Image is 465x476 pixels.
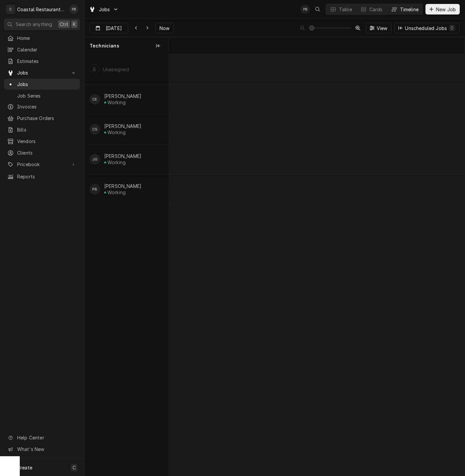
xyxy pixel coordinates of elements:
[394,23,460,33] button: Unscheduled Jobs0
[169,54,465,476] div: normal
[4,33,80,44] a: Home
[4,44,80,55] a: Calendar
[4,56,80,67] a: Estimates
[104,183,141,189] div: [PERSON_NAME]
[73,464,76,471] span: C
[301,5,310,14] div: PB
[90,94,100,104] div: CE
[104,153,141,159] div: [PERSON_NAME]
[17,434,76,441] span: Help Center
[84,54,169,476] div: left
[435,6,457,13] span: New Job
[17,103,77,110] span: Invoices
[17,92,77,99] span: Job Series
[369,6,383,13] div: Cards
[90,23,128,33] button: [DATE]
[69,5,78,14] div: Phill Blush's Avatar
[6,5,15,14] div: C
[17,126,77,133] span: Bills
[4,79,80,90] a: Jobs
[17,58,77,65] span: Estimates
[4,90,80,101] a: Job Series
[107,190,126,195] div: Working
[90,94,100,104] div: Carlos Espin's Avatar
[104,93,141,99] div: [PERSON_NAME]
[84,37,169,54] div: Technicians column. SPACE for context menu
[17,46,77,53] span: Calendar
[158,25,171,32] span: Now
[60,21,68,28] span: Ctrl
[339,6,352,13] div: Table
[4,136,80,147] a: Vendors
[312,4,323,15] button: Open search
[4,113,80,124] a: Purchase Orders
[17,115,77,122] span: Purchase Orders
[69,5,78,14] div: PB
[86,4,121,15] a: Go to Jobs
[17,35,77,42] span: Home
[4,171,80,182] a: Reports
[90,154,100,164] div: James Gatton's Avatar
[4,124,80,135] a: Bills
[73,21,76,28] span: K
[99,6,110,13] span: Jobs
[17,173,77,180] span: Reports
[4,159,80,170] a: Go to Pricebook
[4,67,80,78] a: Go to Jobs
[17,149,77,156] span: Clients
[4,432,80,443] a: Go to Help Center
[375,25,389,32] span: View
[90,124,100,134] div: Chris Sockriter's Avatar
[17,465,32,470] span: Create
[90,184,100,194] div: Phill Blush's Avatar
[107,160,126,165] div: Working
[400,6,419,13] div: Timeline
[17,69,67,76] span: Jobs
[425,4,460,15] button: New Job
[4,101,80,112] a: Invoices
[90,154,100,164] div: JG
[301,5,310,14] div: Phill Blush's Avatar
[107,100,126,105] div: Working
[90,43,119,49] span: Technicians
[103,67,129,72] div: Unassigned
[366,23,392,33] button: View
[90,184,100,194] div: PB
[4,147,80,158] a: Clients
[155,23,174,33] button: Now
[405,25,455,32] div: Unscheduled Jobs
[4,444,80,455] a: Go to What's New
[90,124,100,134] div: CS
[17,81,77,88] span: Jobs
[17,446,76,453] span: What's New
[17,6,66,13] div: Coastal Restaurant Repair
[104,123,141,129] div: [PERSON_NAME]
[16,21,52,28] span: Search anything
[107,130,126,135] div: Working
[17,138,77,145] span: Vendors
[17,161,67,168] span: Pricebook
[4,18,80,30] button: Search anythingCtrlK
[450,24,454,31] div: 0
